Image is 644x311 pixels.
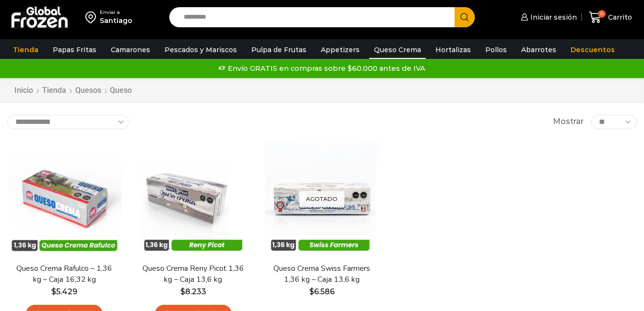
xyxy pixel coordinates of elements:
[7,115,129,129] select: Pedido de la tienda
[180,287,185,296] span: $
[85,9,100,25] img: address-field-icon.svg
[246,41,311,59] a: Pulpa de Frutas
[106,41,155,59] a: Camarones
[160,41,242,59] a: Pescados y Mariscos
[316,41,364,59] a: Appetizers
[8,41,43,59] a: Tienda
[369,41,426,59] a: Queso Crema
[299,191,344,207] p: Agotado
[51,287,77,296] bdi: 5.429
[598,10,606,18] span: 0
[180,287,206,296] bdi: 8.233
[142,263,245,285] a: Queso Crema Reny Picot 1,36 kg – Caja 13,6 kg
[51,287,56,296] span: $
[480,41,512,59] a: Pollos
[606,12,632,22] span: Carrito
[528,12,577,22] span: Iniciar sesión
[75,85,102,96] a: Quesos
[110,86,132,95] h1: Queso
[100,16,132,25] div: Santiago
[455,7,475,27] button: Search button
[100,9,132,16] div: Enviar a
[14,85,132,96] nav: Breadcrumb
[518,8,577,27] a: Iniciar sesión
[48,41,101,59] a: Papas Fritas
[270,263,374,285] a: Queso Crema Swiss Farmers 1,36 kg – Caja 13,6 kg
[566,41,620,59] a: Descuentos
[42,85,67,96] a: Tienda
[553,116,584,127] span: Mostrar
[309,287,314,296] span: $
[516,41,561,59] a: Abarrotes
[14,85,34,96] a: Inicio
[431,41,476,59] a: Hortalizas
[309,287,335,296] bdi: 6.586
[13,263,116,285] a: Queso Crema Rafulco – 1,36 kg – Caja 16,32 kg
[586,6,634,29] a: 0 Carrito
